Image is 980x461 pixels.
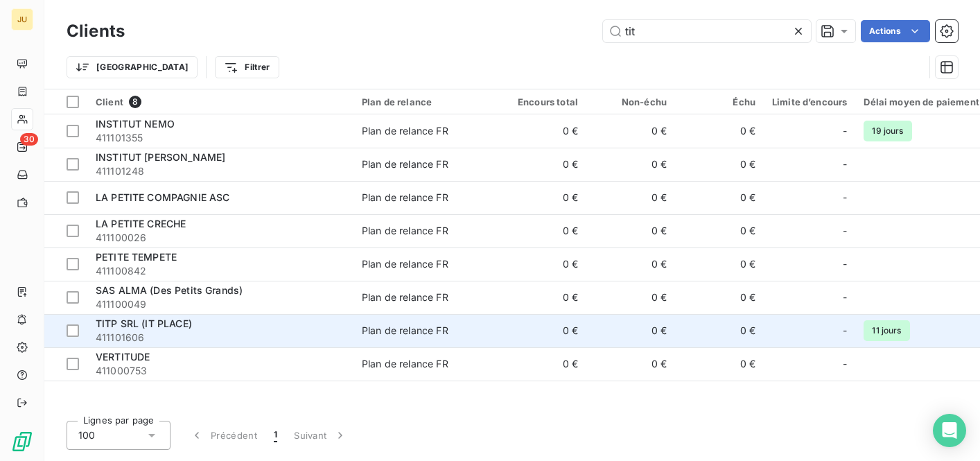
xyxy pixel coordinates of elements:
span: 19 jours [864,121,911,141]
span: 100 [78,428,95,442]
span: - [843,290,847,304]
td: 0 € [675,114,764,148]
span: 411100842 [96,264,345,278]
td: 0 € [675,314,764,347]
div: JU [11,8,33,31]
span: 411000753 [96,364,345,378]
span: - [843,357,847,371]
button: Précédent [182,421,265,450]
span: INSTITUT NEMO [96,118,175,130]
td: 0 € [498,181,586,214]
span: LA PETITE COMPAGNIE ASC [96,191,229,203]
span: 30 [20,133,38,146]
td: 0 € [586,114,675,148]
span: PETITE TEMPETE [96,251,177,263]
div: Encours total [506,96,578,107]
td: 0 € [675,347,764,381]
span: TITP SRL (IT PLACE) [96,318,192,329]
td: 0 € [675,181,764,214]
span: - [843,324,847,338]
div: Plan de relance FR [362,124,448,138]
div: Non-échu [595,96,667,107]
td: 0 € [498,347,586,381]
span: Client [96,96,123,107]
span: - [843,257,847,271]
button: Suivant [286,421,356,450]
div: Plan de relance FR [362,191,448,205]
td: 0 € [586,214,675,247]
span: - [843,191,847,205]
button: Filtrer [215,56,279,78]
h3: Clients [67,19,125,44]
td: 0 € [586,281,675,314]
td: 0 € [586,247,675,281]
td: 0 € [586,314,675,347]
div: Plan de relance FR [362,357,448,371]
td: 0 € [498,247,586,281]
span: 411101355 [96,131,345,145]
td: 0 € [675,247,764,281]
span: 411100026 [96,231,345,245]
td: 0 € [498,314,586,347]
div: Plan de relance FR [362,157,448,171]
div: Plan de relance FR [362,290,448,304]
span: 1 [274,428,277,442]
span: 411100049 [96,297,345,311]
span: VERTITUDE [96,351,150,363]
button: 1 [265,421,286,450]
td: 0 € [498,281,586,314]
span: 8 [129,96,141,108]
span: - [843,124,847,138]
span: 411101248 [96,164,345,178]
div: Limite d’encours [772,96,847,107]
span: 411101606 [96,331,345,345]
td: 0 € [586,347,675,381]
span: INSTITUT [PERSON_NAME] [96,151,225,163]
td: 0 € [675,214,764,247]
div: Échu [683,96,755,107]
td: 0 € [586,148,675,181]
td: 0 € [498,114,586,148]
img: Logo LeanPay [11,430,33,453]
div: Open Intercom Messenger [933,414,966,447]
button: Actions [861,20,930,42]
div: Plan de relance FR [362,224,448,238]
span: - [843,157,847,171]
td: 0 € [498,148,586,181]
span: 11 jours [864,320,909,341]
td: 0 € [586,181,675,214]
td: 0 € [675,148,764,181]
button: [GEOGRAPHIC_DATA] [67,56,198,78]
div: Plan de relance [362,96,489,107]
td: 0 € [498,214,586,247]
span: LA PETITE CRECHE [96,218,186,229]
td: 0 € [675,281,764,314]
input: Rechercher [603,20,811,42]
span: SAS ALMA (Des Petits Grands) [96,284,243,296]
span: - [843,224,847,238]
div: Plan de relance FR [362,257,448,271]
div: Plan de relance FR [362,324,448,338]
